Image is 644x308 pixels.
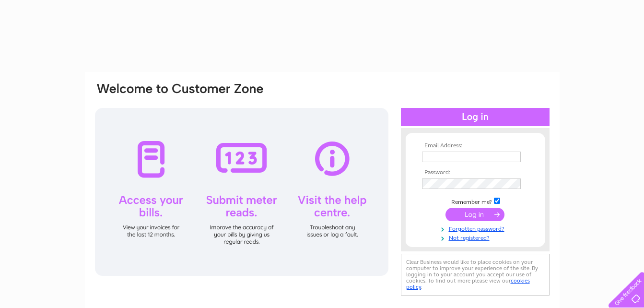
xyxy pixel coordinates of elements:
[401,254,550,296] div: Clear Business would like to place cookies on your computer to improve your experience of the sit...
[422,233,531,242] a: Not registered?
[420,142,531,149] th: Email Address:
[422,224,531,233] a: Forgotten password?
[420,169,531,176] th: Password:
[406,277,530,290] a: cookies policy
[445,208,504,221] input: Submit
[420,196,531,206] td: Remember me?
